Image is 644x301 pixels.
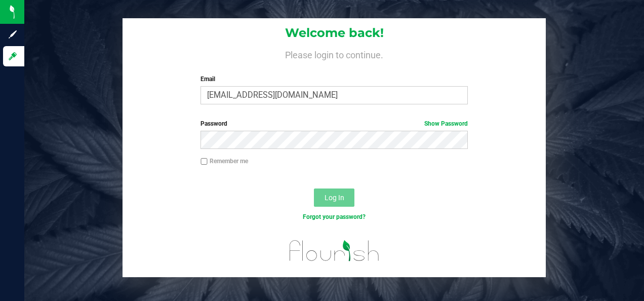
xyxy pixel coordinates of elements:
[281,233,387,269] img: flourish_logo.svg
[303,213,366,220] a: Forgot your password?
[123,26,546,40] h1: Welcome back!
[200,120,227,127] span: Password
[325,194,344,202] span: Log In
[424,120,468,127] a: Show Password
[314,189,354,207] button: Log In
[8,29,18,40] inline-svg: Sign up
[123,48,546,60] h4: Please login to continue.
[200,74,467,84] label: Email
[8,51,18,61] inline-svg: Log in
[200,158,208,165] input: Remember me
[200,157,248,166] label: Remember me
